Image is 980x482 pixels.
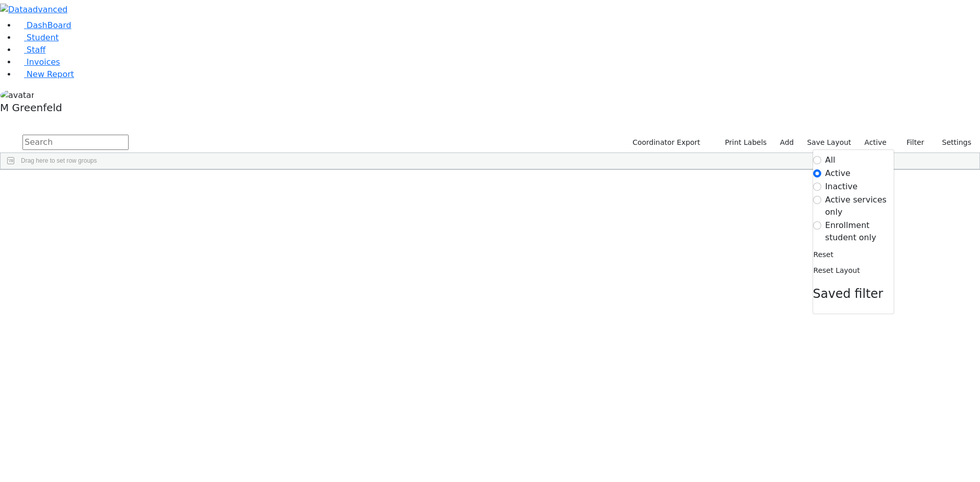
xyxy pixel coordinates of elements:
[825,154,836,166] label: All
[813,247,834,263] button: Reset
[893,135,929,150] button: Filter
[929,135,976,150] button: Settings
[813,183,821,191] input: Inactive
[825,181,858,193] label: Inactive
[813,196,821,204] input: Active services only
[27,33,59,42] span: Student
[27,57,60,67] span: Invoices
[802,135,855,150] button: Save Layout
[16,33,59,42] a: Student
[21,157,97,164] span: Drag here to set row groups
[16,57,60,67] a: Invoices
[16,45,45,55] a: Staff
[860,135,891,150] label: Active
[825,219,894,244] label: Enrollment student only
[813,149,894,314] div: Settings
[775,135,798,150] a: Add
[813,221,821,230] input: Enrollment student only
[16,69,74,79] a: New Report
[813,263,861,278] button: Reset Layout
[27,69,74,79] span: New Report
[813,169,821,177] input: Active
[825,167,851,180] label: Active
[825,194,894,218] label: Active services only
[813,287,884,301] span: Saved filter
[813,156,821,164] input: All
[626,135,705,150] button: Coordinator Export
[713,135,771,150] button: Print Labels
[22,135,129,150] input: Search
[27,20,71,30] span: DashBoard
[27,45,45,55] span: Staff
[16,20,71,30] a: DashBoard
